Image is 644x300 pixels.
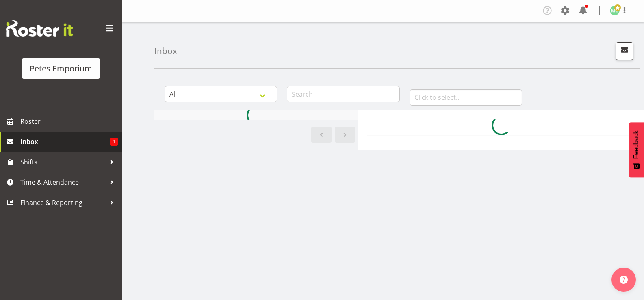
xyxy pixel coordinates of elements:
[610,6,620,15] img: melissa-cowen2635.jpg
[620,276,628,284] img: help-xxl-2.png
[20,115,118,127] span: Roster
[6,20,73,37] img: Rosterit website logo
[20,136,110,148] span: Inbox
[629,122,644,177] button: Feedback - Show survey
[20,196,106,209] span: Finance & Reporting
[410,89,522,106] input: Click to select...
[20,156,106,168] span: Shifts
[30,63,92,75] div: Petes Emporium
[633,130,640,159] span: Feedback
[335,127,355,143] a: Next page
[20,176,106,188] span: Time & Attendance
[287,86,399,102] input: Search
[311,127,332,143] a: Previous page
[110,138,118,146] span: 1
[154,46,177,56] h4: Inbox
